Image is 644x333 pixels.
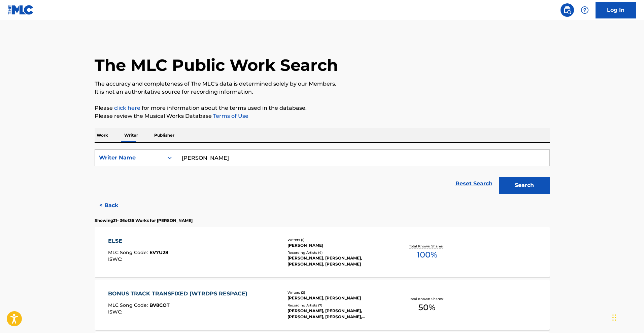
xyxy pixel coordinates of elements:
[95,218,193,224] p: Showing 31 - 36 of 36 Works for [PERSON_NAME]
[99,154,160,162] div: Writer Name
[108,290,251,298] div: BONUS TRACK TRANSFIXED (WTRDPS RESPACE)
[418,301,435,314] span: 50 %
[149,249,168,255] span: EV7U28
[610,301,644,333] iframe: Chat Widget
[95,55,338,75] h1: The MLC Public Work Search
[95,280,550,330] a: BONUS TRACK TRANSFIXED (WTRDPS RESPACE)MLC Song Code:BV8COTISWC:Writers (2)[PERSON_NAME], [PERSON...
[287,237,389,242] div: Writers ( 1 )
[287,303,389,308] div: Recording Artists ( 7 )
[108,256,124,262] span: ISWC :
[149,302,170,308] span: BV8COT
[409,244,445,249] p: Total Known Shares:
[108,249,149,255] span: MLC Song Code :
[212,113,248,119] a: Terms of Use
[596,2,636,18] a: Log In
[409,296,445,301] p: Total Known Shares:
[612,307,616,328] div: Drag
[287,308,389,320] div: [PERSON_NAME], [PERSON_NAME], [PERSON_NAME], [PERSON_NAME], [PERSON_NAME]
[563,6,571,14] img: search
[287,255,389,267] div: [PERSON_NAME], [PERSON_NAME], [PERSON_NAME], [PERSON_NAME]
[95,88,550,96] p: It is not an authoritative source for recording information.
[95,227,550,277] a: ELSEMLC Song Code:EV7U28ISWC:Writers (1)[PERSON_NAME]Recording Artists (4)[PERSON_NAME], [PERSON_...
[578,3,591,17] div: Help
[108,309,124,315] span: ISWC :
[108,302,149,308] span: MLC Song Code :
[95,104,550,112] p: Please for more information about the terms used in the database.
[287,242,389,248] div: [PERSON_NAME]
[95,112,550,120] p: Please review the Musical Works Database
[287,295,389,301] div: [PERSON_NAME], [PERSON_NAME]
[581,6,589,14] img: help
[8,5,34,15] img: MLC Logo
[95,197,135,214] button: < Back
[417,249,437,261] span: 100 %
[95,128,110,142] p: Work
[561,3,574,17] a: Public Search
[114,105,140,111] a: click here
[122,128,140,142] p: Writer
[95,80,550,88] p: The accuracy and completeness of The MLC's data is determined solely by our Members.
[152,128,176,142] p: Publisher
[108,237,168,245] div: ELSE
[452,176,496,191] a: Reset Search
[287,290,389,295] div: Writers ( 2 )
[499,177,550,194] button: Search
[287,250,389,255] div: Recording Artists ( 4 )
[95,149,550,197] form: Search Form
